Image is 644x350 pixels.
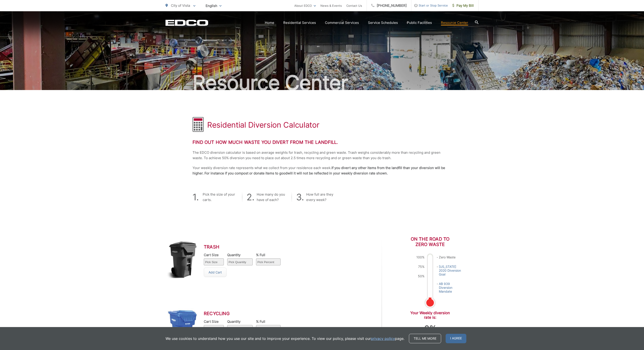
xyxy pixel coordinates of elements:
[409,334,441,343] a: Tell me more
[424,324,436,333] p: %
[193,166,445,175] strong: If you divert any other items from the landfill than your diversion will be higher. For instance ...
[204,320,224,324] label: Cart Size
[171,3,190,8] span: City of Vista
[409,311,451,320] h4: Your Weekly diversion rate is:
[265,20,274,25] a: Home
[416,265,424,269] span: 75%
[292,192,337,203] li: How full are they every week?
[424,323,429,334] span: 0
[294,3,316,8] a: About EDCO
[204,311,287,316] h3: Recycling
[166,20,208,26] a: EDCD logo. Return to the homepage.
[407,20,432,25] a: Public Facilities
[227,253,253,257] label: Quantity
[446,334,466,343] span: I agree
[256,253,281,257] label: % Full
[441,20,468,25] a: Resource Center
[242,192,287,203] li: How many do you have of each?
[452,3,474,8] span: Pay My Bill
[207,120,319,129] h1: Residential Diversion Calculator
[166,72,478,94] h2: Resource Center
[320,3,342,8] a: News & Events
[166,236,199,285] img: Trash bin
[193,192,238,203] li: Pick the size of your carts.
[325,20,359,25] a: Commercial Services
[166,336,404,341] p: We use cookies to understand how you use our site and to improve your experience. To view our pol...
[368,20,398,25] a: Service Schedules
[193,140,451,145] h3: Find out how much waste you divert from the landfill.
[202,2,225,10] span: English
[409,236,451,247] h3: On the Road to Zero Waste
[283,20,316,25] a: Residential Services
[204,268,227,277] a: Add Cart
[439,282,464,293] a: AB 939 Diversion Mandate
[416,274,424,278] span: 50%
[371,336,395,341] a: privacy policy
[227,320,253,324] label: Quantity
[204,253,224,257] label: Cart Size
[437,255,464,259] span: Zero Waste
[193,150,451,161] p: The EDCO diversion calculator is based on average weights for trash, recycling and green waste. T...
[204,244,287,250] h3: Trash
[346,3,362,8] a: Contact Us
[439,265,464,276] a: [US_STATE] 2020 Diversion Goal
[416,255,424,259] span: 100%
[256,320,281,324] label: % Full
[193,165,451,176] p: Your weekly diversion rate represents what we collect from your residence each week.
